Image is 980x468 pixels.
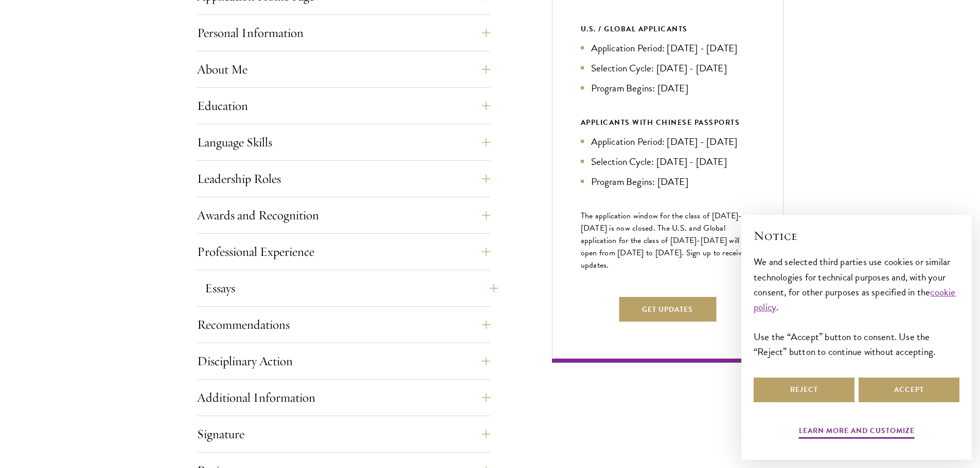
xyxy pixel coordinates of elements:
[197,312,490,337] button: Recommendations
[754,378,854,402] button: Reject
[197,349,490,373] button: Disciplinary Action
[581,61,755,76] li: Selection Cycle: [DATE] - [DATE]
[754,254,959,359] div: We and selected third parties use cookies or similar technologies for technical purposes and, wit...
[581,154,755,169] li: Selection Cycle: [DATE] - [DATE]
[581,134,755,149] li: Application Period: [DATE] - [DATE]
[197,21,490,45] button: Personal Information
[197,239,490,264] button: Professional Experience
[581,174,755,189] li: Program Begins: [DATE]
[197,422,490,446] button: Signature
[197,57,490,82] button: About Me
[581,41,755,55] li: Application Period: [DATE] - [DATE]
[581,210,750,271] span: The application window for the class of [DATE]-[DATE] is now closed. The U.S. and Global applicat...
[754,227,959,245] h2: Notice
[205,276,498,301] button: Essays
[197,385,490,410] button: Additional Information
[197,93,490,118] button: Education
[197,130,490,155] button: Language Skills
[859,378,959,402] button: Accept
[197,166,490,191] button: Leadership Roles
[581,23,755,35] div: U.S. / GLOBAL APPLICANTS
[197,203,490,228] button: Awards and Recognition
[581,116,755,129] div: APPLICANTS WITH CHINESE PASSPORTS
[799,424,915,440] button: Learn more and customize
[619,297,716,322] button: Get Updates
[581,81,755,96] li: Program Begins: [DATE]
[754,285,956,314] a: cookie policy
